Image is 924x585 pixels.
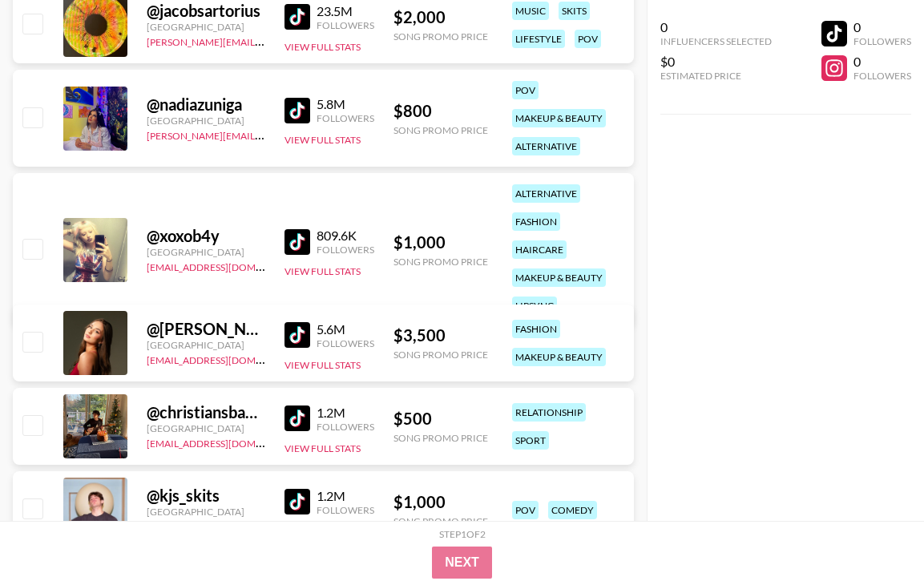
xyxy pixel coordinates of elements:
[512,297,557,315] div: lipsync
[147,402,265,422] div: @ christiansbanned
[147,258,308,273] a: [EMAIL_ADDRESS][DOMAIN_NAME]
[512,109,606,127] div: makeup & beauty
[512,320,560,338] div: fashion
[317,421,374,433] div: Followers
[284,98,310,123] img: TikTok
[660,19,772,35] div: 0
[317,504,374,516] div: Followers
[512,431,549,450] div: sport
[147,339,265,351] div: [GEOGRAPHIC_DATA]
[393,515,488,527] div: Song Promo Price
[853,54,911,70] div: 0
[393,432,488,444] div: Song Promo Price
[512,212,560,231] div: fashion
[393,256,488,268] div: Song Promo Price
[317,112,374,124] div: Followers
[147,115,265,127] div: [GEOGRAPHIC_DATA]
[575,30,601,48] div: pov
[147,434,308,450] a: [EMAIL_ADDRESS][DOMAIN_NAME]
[317,337,374,349] div: Followers
[660,54,772,70] div: $0
[147,422,265,434] div: [GEOGRAPHIC_DATA]
[660,35,772,47] div: Influencers Selected
[147,127,384,142] a: [PERSON_NAME][EMAIL_ADDRESS][DOMAIN_NAME]
[317,228,374,244] div: 809.6K
[393,349,488,361] div: Song Promo Price
[512,501,539,519] div: pov
[853,70,911,82] div: Followers
[147,21,265,33] div: [GEOGRAPHIC_DATA]
[147,246,265,258] div: [GEOGRAPHIC_DATA]
[512,184,580,203] div: alternative
[317,405,374,421] div: 1.2M
[660,70,772,82] div: Estimated Price
[284,134,361,146] button: View Full Stats
[147,351,308,366] a: [EMAIL_ADDRESS][DOMAIN_NAME]
[284,265,361,277] button: View Full Stats
[548,501,597,519] div: comedy
[147,1,265,21] div: @ jacobsartorius
[317,19,374,31] div: Followers
[147,486,265,506] div: @ kjs_skits
[317,488,374,504] div: 1.2M
[284,489,310,514] img: TikTok
[393,409,488,429] div: $ 500
[317,244,374,256] div: Followers
[853,35,911,47] div: Followers
[512,240,567,259] div: haircare
[284,4,310,30] img: TikTok
[147,226,265,246] div: @ xoxob4y
[147,95,265,115] div: @ nadiazuniga
[147,33,384,48] a: [PERSON_NAME][EMAIL_ADDRESS][DOMAIN_NAME]
[512,268,606,287] div: makeup & beauty
[317,3,374,19] div: 23.5M
[393,30,488,42] div: Song Promo Price
[853,19,911,35] div: 0
[512,403,586,422] div: relationship
[284,405,310,431] img: TikTok
[284,359,361,371] button: View Full Stats
[512,2,549,20] div: music
[147,319,265,339] div: @ [PERSON_NAME]
[284,322,310,348] img: TikTok
[393,7,488,27] div: $ 2,000
[559,2,590,20] div: skits
[284,41,361,53] button: View Full Stats
[393,325,488,345] div: $ 3,500
[512,81,539,99] div: pov
[512,348,606,366] div: makeup & beauty
[393,232,488,252] div: $ 1,000
[512,137,580,155] div: alternative
[317,321,374,337] div: 5.6M
[284,442,361,454] button: View Full Stats
[432,547,492,579] button: Next
[147,506,265,518] div: [GEOGRAPHIC_DATA]
[439,528,486,540] div: Step 1 of 2
[317,96,374,112] div: 5.8M
[512,30,565,48] div: lifestyle
[284,229,310,255] img: TikTok
[393,492,488,512] div: $ 1,000
[393,101,488,121] div: $ 800
[393,124,488,136] div: Song Promo Price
